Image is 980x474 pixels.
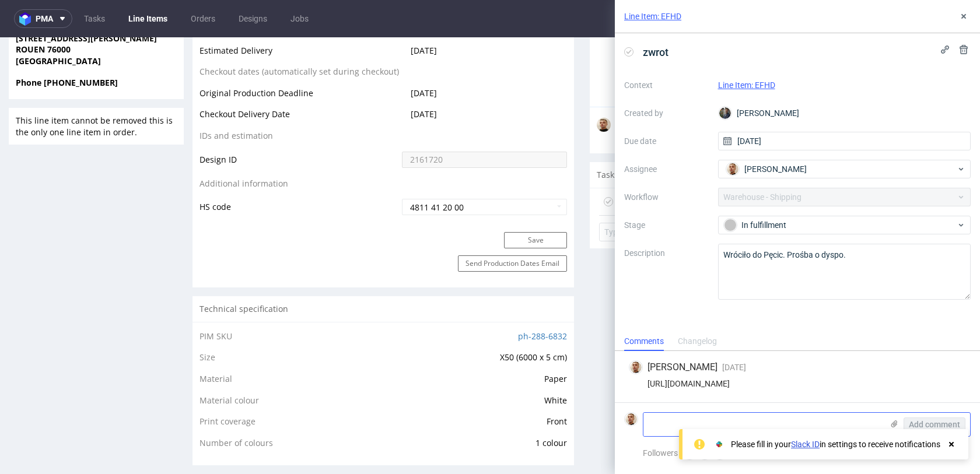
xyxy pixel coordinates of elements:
[624,190,709,204] label: Workflow
[727,163,738,175] img: Bartłomiej Leśniczuk
[199,400,273,411] span: Number of colours
[731,438,940,450] div: Please fill in your in settings to receive notifications
[199,160,399,179] td: HS code
[643,448,678,458] span: Followers
[940,133,964,143] a: View all
[624,106,709,120] label: Created by
[544,357,567,368] span: White
[624,78,709,92] label: Context
[949,159,961,170] img: Bartłomiej Leśniczuk
[9,71,184,107] div: This line item cannot be removed this is the only one line item in order.
[16,40,118,51] strong: Phone [PHONE_NUMBER]
[199,70,399,92] td: Checkout Delivery Date
[638,43,673,62] span: zwrot
[411,71,437,82] span: [DATE]
[16,6,71,17] strong: ROUEN 76000
[624,162,709,176] label: Assignee
[504,195,567,211] button: Save
[722,363,746,372] span: [DATE]
[518,293,567,304] a: ph-288-6832
[500,314,567,325] span: X50 (6000 x 5 cm)
[618,80,685,97] p: Comment to
[458,218,567,234] button: Send Production Dates Email
[597,132,618,143] span: Tasks
[933,81,964,97] button: Send
[724,219,956,231] div: In fulfillment
[192,259,574,285] div: Technical specification
[199,293,232,304] span: PIM SKU
[597,80,611,94] img: regular_mini_magick20240628-108-74q3je.jpg
[647,361,717,374] span: [PERSON_NAME]
[36,15,53,23] span: pma
[411,8,437,19] span: [DATE]
[184,9,222,28] a: Orders
[535,400,567,411] span: 1 colour
[199,49,399,71] td: Original Production Deadline
[232,9,274,28] a: Designs
[199,92,399,113] td: IDs and estimation
[624,10,681,22] a: Line Item: EFHD
[624,246,709,297] label: Description
[718,80,775,90] a: Line Item: EFHD
[199,113,399,139] td: Design ID
[199,6,399,28] td: Estimated Delivery
[199,336,232,347] span: Material
[618,154,660,163] div: In fulfillment
[199,314,215,325] span: Size
[917,157,962,171] div: [DATE]
[791,440,820,449] a: Slack ID
[719,107,731,119] img: Maciej Sobola
[599,185,962,204] input: Type to create new task
[718,104,971,122] div: [PERSON_NAME]
[678,332,717,351] div: Changelog
[547,378,567,389] span: Front
[625,413,637,425] img: Bartłomiej Leśniczuk
[624,332,664,351] div: Comments
[121,9,174,28] a: Line Items
[411,50,437,61] span: [DATE]
[14,9,72,28] button: pma
[16,18,101,29] strong: [GEOGRAPHIC_DATA]
[624,218,709,232] label: Stage
[630,361,642,373] img: Bartłomiej Leśniczuk
[624,134,709,148] label: Due date
[199,357,259,368] span: Material colour
[544,336,567,347] span: Paper
[19,12,36,26] img: logo
[618,151,660,178] div: zwrot
[663,85,678,93] a: EFHD
[283,9,316,28] a: Jobs
[629,379,966,388] div: [URL][DOMAIN_NAME]
[199,139,399,161] td: Additional information
[77,9,112,28] a: Tasks
[744,163,807,175] span: [PERSON_NAME]
[718,244,971,300] textarea: Wróciło do Pęcic. Prośba o dyspo.
[199,378,256,389] span: Print coverage
[199,27,399,49] td: Checkout dates (automatically set during checkout)
[713,438,725,450] img: Slack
